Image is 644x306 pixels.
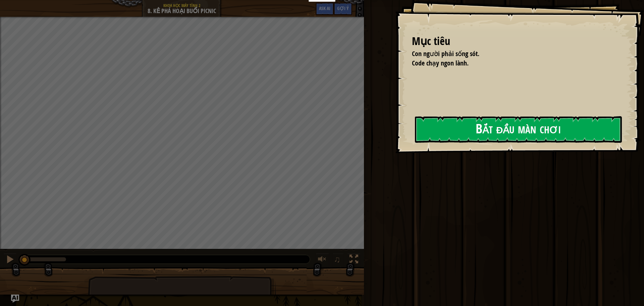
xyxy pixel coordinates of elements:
span: Ask AI [319,5,330,11]
button: Tùy chỉnh âm lượng [316,253,329,267]
span: Code chạy ngon lành. [412,58,469,68]
div: Mục tiêu [412,34,621,49]
button: Ask AI [316,3,334,15]
button: Ctrl + P: Pause [3,253,17,267]
span: Con người phải sống sót. [412,49,479,58]
span: ♫ [334,254,340,264]
span: Gợi ý [337,5,349,11]
li: Code chạy ngon lành. [404,58,619,68]
li: Con người phải sống sót. [404,49,619,59]
button: Bật tắt chế độ toàn màn hình [347,253,361,267]
button: Ask AI [11,295,19,303]
button: Bắt đầu màn chơi [415,116,622,143]
button: ♫ [332,253,344,267]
